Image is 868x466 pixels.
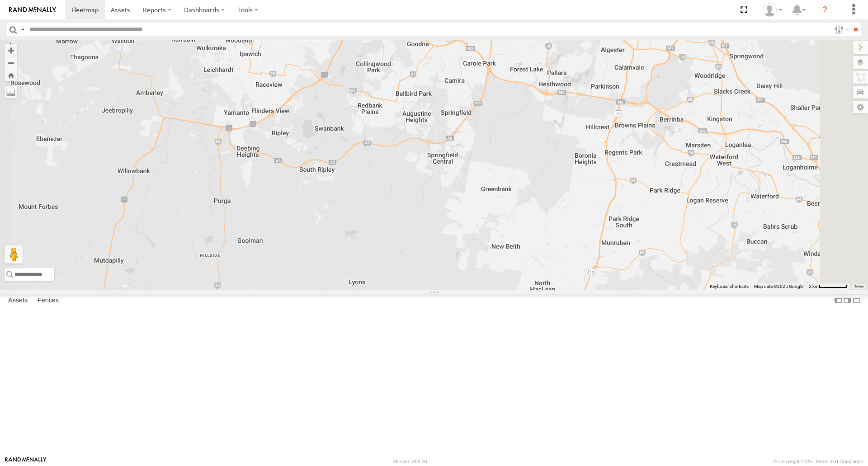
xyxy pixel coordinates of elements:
[33,295,63,307] label: Fences
[815,459,863,464] a: Terms and Conditions
[843,294,852,307] label: Dock Summary Table to the Right
[853,101,868,113] label: Map Settings
[9,7,56,13] img: rand-logo.svg
[759,3,786,17] div: Marco DiBenedetto
[773,459,863,464] div: © Copyright 2025 -
[818,3,832,17] i: ?
[852,294,861,307] label: Hide Summary Table
[5,44,17,56] button: Zoom in
[4,295,32,307] label: Assets
[5,457,47,466] a: Visit our Website
[393,459,427,464] div: Version: 306.00
[809,284,819,289] span: 2 km
[834,294,843,307] label: Dock Summary Table to the Left
[5,56,17,69] button: Zoom out
[710,283,749,290] button: Keyboard shortcuts
[5,86,17,99] label: Measure
[806,283,850,290] button: Map Scale: 2 km per 59 pixels
[5,245,23,264] button: Drag Pegman onto the map to open Street View
[854,284,864,288] a: Terms (opens in new tab)
[754,284,803,289] span: Map data ©2025 Google
[19,23,26,36] label: Search Query
[5,69,17,81] button: Zoom Home
[831,23,850,36] label: Search Filter Options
